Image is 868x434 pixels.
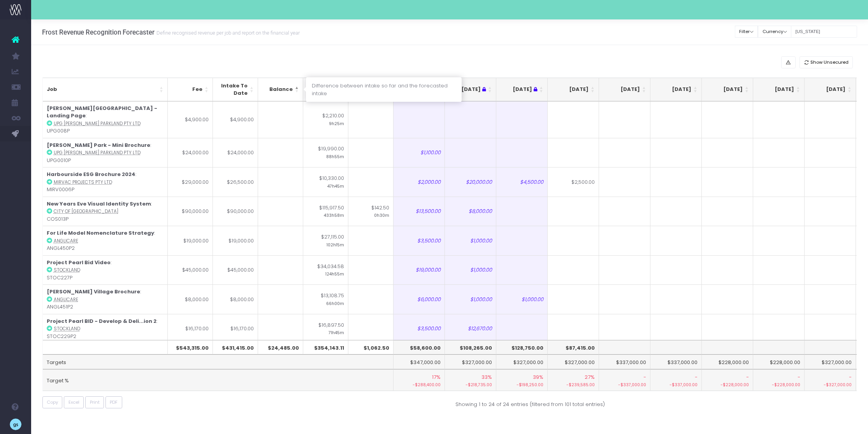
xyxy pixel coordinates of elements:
[324,211,344,218] small: 433h58m
[168,78,213,101] th: Fee: activate to sort column ascending
[168,197,213,226] td: $90,000.00
[325,270,344,277] small: 124h55m
[496,78,548,101] th: Aug 25 : activate to sort column ascending
[54,296,78,303] abbr: Anglicare
[805,354,856,369] td: $327,000.00
[374,211,389,218] small: 0h30m
[303,340,348,355] th: $354,143.11
[54,267,80,273] abbr: Stockland
[695,373,698,381] span: -
[303,101,348,138] td: $2,210.00
[54,326,80,332] abbr: Stockland
[496,354,548,369] td: $327,000.00
[329,120,344,127] small: 9h25m
[394,138,445,167] td: $1,100.00
[42,28,300,36] h3: Frost Revenue Recognition Forecaster
[327,241,344,248] small: 102h15m
[43,101,168,138] td: : UPG008P
[168,314,213,343] td: $16,170.00
[54,150,141,156] abbr: UPG EDMONDSON PARKLAND PTY LTD
[213,226,258,255] td: $19,000.00
[394,340,445,355] th: $58,600.00
[533,373,543,381] span: 39%
[54,179,112,185] abbr: Mirvac Projects Pty Ltd
[735,26,758,38] button: Filter
[43,255,168,285] td: : STOC227P
[326,153,344,160] small: 88h55m
[213,340,258,355] th: $431,415.00
[69,399,79,406] span: Excel
[47,105,157,120] strong: [PERSON_NAME][GEOGRAPHIC_DATA] - Landing Page
[43,354,394,369] td: Targets
[394,284,445,314] td: $6,000.00
[90,399,100,406] span: Print
[394,226,445,255] td: $3,500.00
[54,238,78,244] abbr: Anglicare
[805,78,856,101] th: Feb 26: activate to sort column ascending
[757,381,800,388] small: -$228,000.00
[548,167,599,197] td: $2,500.00
[599,78,650,101] th: Oct 25: activate to sort column ascending
[394,255,445,285] td: $19,000.00
[808,381,852,388] small: -$327,000.00
[213,78,258,101] th: Intake To Date: activate to sort column ascending
[481,373,492,381] span: 33%
[810,59,849,66] span: Show Unsecured
[585,373,595,381] span: 27%
[213,255,258,285] td: $45,000.00
[329,329,344,336] small: 71h45m
[42,396,63,408] button: Copy
[105,396,122,408] button: PDF
[799,56,853,68] button: Show Unsecured
[445,354,496,369] td: $327,000.00
[110,399,118,406] span: PDF
[47,259,111,266] strong: Project Pearl Bid Video
[394,197,445,226] td: $13,500.00
[753,78,805,101] th: Jan 26: activate to sort column ascending
[213,314,258,343] td: $16,170.00
[10,418,21,430] img: images/default_profile_image.png
[702,78,753,101] th: Dec 25: activate to sort column ascending
[702,354,753,369] td: $228,000.00
[168,255,213,285] td: $45,000.00
[445,255,496,285] td: $1,000.00
[303,226,348,255] td: $27,115.00
[43,197,168,226] td: : COS013P
[548,340,599,355] th: $87,415.00
[303,314,348,343] td: $16,897.50
[47,229,154,237] strong: For Life Model Nomenclature Strategy
[213,197,258,226] td: $90,000.00
[548,354,599,369] td: $327,000.00
[85,396,104,408] button: Print
[47,171,135,178] strong: Harbourside ESG Brochure 2024
[394,354,445,369] td: $347,000.00
[213,101,258,138] td: $4,900.00
[213,167,258,197] td: $26,500.00
[47,317,156,325] strong: Project Pearl BID - Develop & Deli...ion 2
[496,284,548,314] td: $1,000.00
[303,284,348,314] td: $13,108.75
[397,381,441,388] small: -$288,400.00
[43,314,168,343] td: : STOC229P2
[155,28,300,36] small: Define recognised revenue per job and report on the financial year
[758,26,791,38] button: Currency
[168,101,213,138] td: $4,900.00
[326,300,344,307] small: 66h00m
[303,167,348,197] td: $10,330.00
[496,167,548,197] td: $4,500.00
[432,373,441,381] span: 17%
[798,373,800,381] span: -
[168,284,213,314] td: $8,000.00
[43,138,168,167] td: : UPG0010P
[394,167,445,197] td: $2,000.00
[213,138,258,167] td: $24,000.00
[303,78,348,101] th: All Time: activate to sort column ascending
[500,381,543,388] small: -$198,250.00
[47,200,151,207] strong: New Years Eve Visual Identity System
[64,396,84,408] button: Excel
[43,284,168,314] td: : ANGL451P2
[168,226,213,255] td: $19,000.00
[599,354,650,369] td: $337,000.00
[303,255,348,285] td: $34,034.58
[47,399,58,406] span: Copy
